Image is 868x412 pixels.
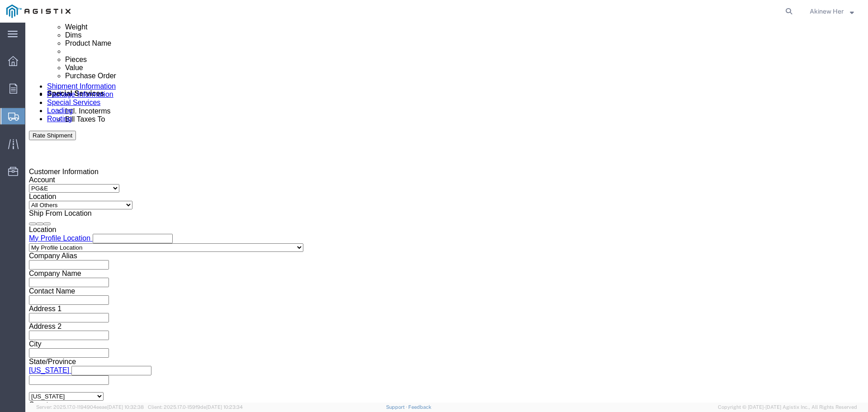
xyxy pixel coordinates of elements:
iframe: FS Legacy Container [25,23,868,403]
span: [DATE] 10:32:38 [107,404,144,410]
img: logo [6,5,71,18]
span: Client: 2025.17.0-159f9de [148,404,243,410]
a: Support [386,404,409,410]
span: [DATE] 10:23:34 [206,404,243,410]
button: Akinew Her [809,6,855,17]
span: Server: 2025.17.0-1194904eeae [36,404,144,410]
a: Feedback [408,404,431,410]
span: Copyright © [DATE]-[DATE] Agistix Inc., All Rights Reserved [718,403,857,411]
span: Akinew Her [810,6,844,16]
